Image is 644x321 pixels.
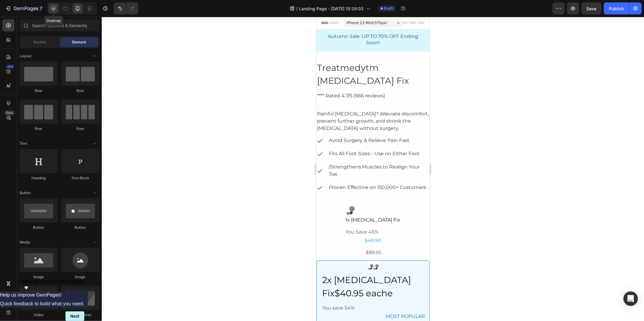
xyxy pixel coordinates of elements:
span: Toggle open [90,188,99,198]
div: Row [20,126,58,131]
p: 7 [40,5,42,12]
div: Image [61,274,99,280]
div: Button [20,225,58,230]
div: Heading [20,175,58,181]
div: Open Intercom Messenger [623,291,638,306]
button: 7 [2,2,45,14]
span: Landing Page - [DATE] 10:29:03 [299,5,364,12]
span: Help us improve GemPages! [23,279,85,284]
div: Row [61,88,99,93]
input: Search Sections & Elements [20,19,99,31]
span: Text [20,141,27,146]
div: 450 [6,64,14,69]
div: Beta [5,110,14,115]
span: Toggle open [90,139,99,148]
div: Image [20,274,58,280]
div: Publish [609,5,624,12]
span: Draft [384,6,393,11]
div: Button [61,225,99,230]
button: Show survey - Help us improve GemPages! [23,279,85,291]
span: Media [20,240,30,245]
span: Toggle open [90,238,99,247]
span: Save [587,6,597,11]
span: / [296,5,298,12]
button: Publish [604,2,629,14]
div: Row [61,126,99,131]
div: Text Block [61,175,99,181]
span: Section [34,39,46,45]
iframe: Design area [316,17,430,321]
span: Element [72,39,86,45]
span: Layout [20,53,31,59]
button: Save [582,2,601,14]
div: Undo/Redo [114,2,138,14]
span: Button [20,190,31,196]
span: Toggle open [90,51,99,61]
div: Row [20,88,58,93]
